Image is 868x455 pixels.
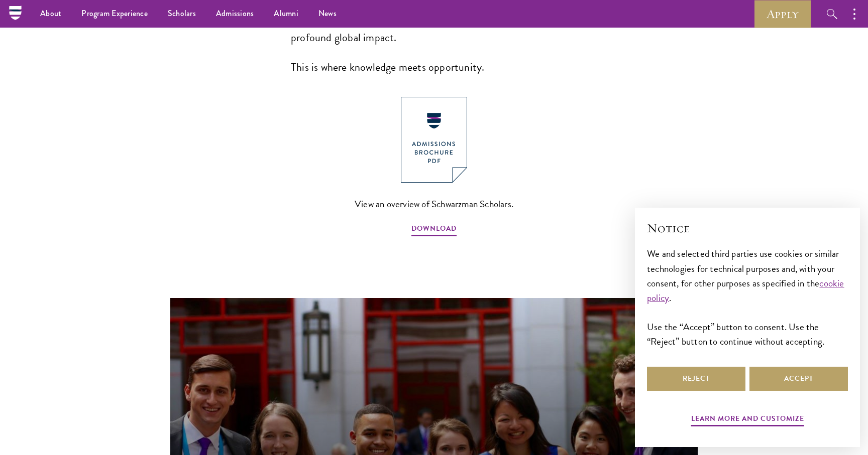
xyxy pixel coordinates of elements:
button: Accept [749,367,848,391]
button: Reject [647,367,745,391]
h2: Notice [647,220,848,237]
span: View an overview of Schwarzman Scholars. [355,196,513,212]
a: cookie policy [647,276,844,305]
p: This is where knowledge meets opportunity. [291,58,577,77]
div: We and selected third parties use cookies or similar technologies for technical purposes and, wit... [647,246,848,348]
button: Learn more and customize [691,412,804,428]
span: DOWNLOAD [411,222,457,238]
a: View an overview of Schwarzman Scholars. DOWNLOAD [355,97,513,238]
